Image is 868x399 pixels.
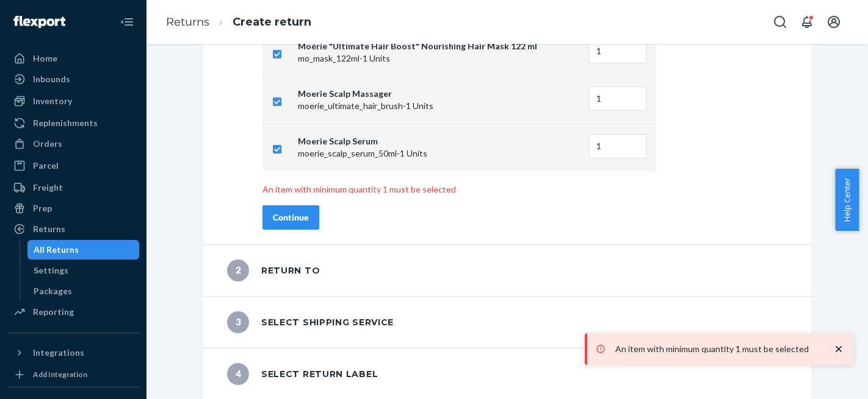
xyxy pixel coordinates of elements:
[298,52,579,65] p: mo_mask_122ml - 1 Units
[588,134,646,158] input: Enter quantity
[34,244,79,256] div: All Returns
[588,87,646,111] input: Enter quantity
[7,219,139,239] a: Returns
[227,363,249,385] span: 4
[7,343,139,362] button: Integrations
[227,260,249,281] span: 2
[33,202,52,214] div: Prep
[227,311,249,333] span: 3
[227,260,320,281] div: Return to
[156,4,321,40] ol: breadcrumbs
[166,15,209,29] a: Returns
[33,182,63,194] div: Freight
[33,138,62,150] div: Orders
[298,135,579,147] p: Moerie Scalp Serum
[768,10,792,34] button: Open Search Box
[262,205,319,230] button: Continue
[795,10,819,34] button: Open notifications
[115,10,139,34] button: Close Navigation
[7,178,139,197] a: Freight
[33,117,98,129] div: Replenishments
[262,183,787,196] p: An item with minimum quantity 1 must be selected
[227,363,378,385] div: Select return label
[7,302,139,322] a: Reporting
[7,199,139,218] a: Prep
[34,285,72,297] div: Packages
[7,49,139,68] a: Home
[27,281,140,301] a: Packages
[835,169,859,231] button: Help Center
[33,347,84,359] div: Integrations
[33,73,70,85] div: Inbounds
[298,40,579,52] p: Moérie "Ultimate Hair Boost" Nourishing Hair Mask 122 ml
[7,69,139,89] a: Inbounds
[615,343,820,355] p: An item with minimum quantity 1 must be selected
[833,343,845,355] svg: close toast
[822,10,846,34] button: Open account menu
[273,211,309,224] div: Continue
[34,264,68,277] div: Settings
[27,261,140,280] a: Settings
[33,95,72,107] div: Inventory
[7,91,139,111] a: Inventory
[33,223,65,235] div: Returns
[298,100,579,112] p: moerie_ultimate_hair_brush - 1 Units
[27,240,140,260] a: All Returns
[298,147,579,160] p: moerie_scalp_serum_50ml - 1 Units
[7,156,139,175] a: Parcel
[7,367,139,382] a: Add Integration
[33,306,74,318] div: Reporting
[7,113,139,133] a: Replenishments
[13,16,65,28] img: Flexport logo
[298,88,579,100] p: Moerie Scalp Massager
[588,39,646,63] input: Enter quantity
[33,160,59,172] div: Parcel
[227,311,394,333] div: Select shipping service
[7,134,139,154] a: Orders
[233,15,311,29] a: Create return
[33,369,87,380] div: Add Integration
[33,52,57,65] div: Home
